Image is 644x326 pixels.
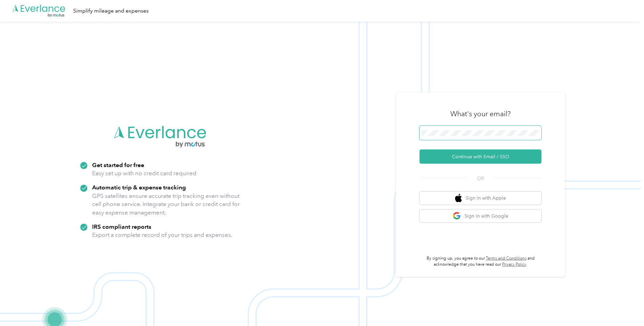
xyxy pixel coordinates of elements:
[92,223,151,230] strong: IRS compliant reports
[92,231,232,239] p: Export a complete record of your trips and expenses.
[502,262,526,267] a: Privacy Policy
[420,191,541,205] button: apple logoSign in with Apple
[420,209,541,223] button: google logoSign in with Google
[453,212,461,220] img: google logo
[420,256,541,267] p: By signing up, you agree to our and acknowledge that you have read our .
[73,7,149,15] div: Simplify mileage and expenses
[420,149,541,164] button: Continue with Email / SSO
[92,161,144,168] strong: Get started for free
[92,169,196,178] p: Easy set up with no credit card required
[450,109,511,119] h3: What's your email?
[92,192,240,217] p: GPS satellites ensure accurate trip tracking even without cell phone service. Integrate your bank...
[455,194,462,202] img: apple logo
[486,256,527,261] a: Terms and Conditions
[469,175,492,182] span: OR
[92,184,186,191] strong: Automatic trip & expense tracking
